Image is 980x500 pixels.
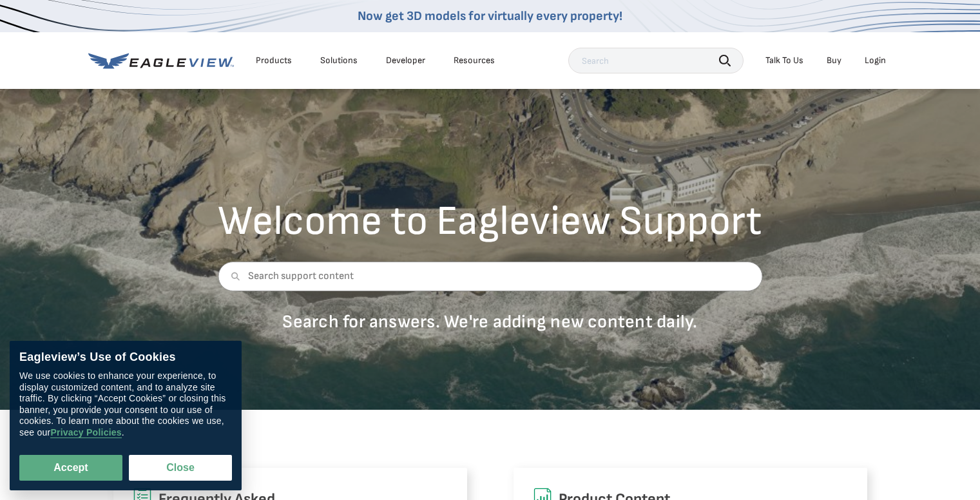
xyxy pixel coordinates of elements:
input: Search support content [218,262,762,291]
div: Eagleview’s Use of Cookies [19,351,232,365]
div: Products [256,55,292,66]
div: Resources [454,55,495,66]
div: Login [865,55,886,66]
button: Close [129,455,232,481]
input: Search [568,48,744,73]
div: Talk To Us [765,55,803,66]
button: Accept [19,455,122,481]
div: Solutions [320,55,358,66]
a: Buy [827,55,841,66]
p: Search for answers. We're adding new content daily. [218,311,762,333]
div: We use cookies to enhance your experience, to display customized content, and to analyze site tra... [19,371,232,439]
h2: Welcome to Eagleview Support [218,201,762,242]
a: Developer [386,55,425,66]
a: Privacy Policies [50,428,121,439]
a: Now get 3D models for virtually every property! [358,8,622,24]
